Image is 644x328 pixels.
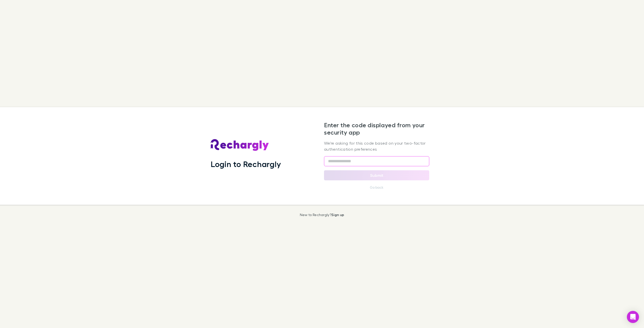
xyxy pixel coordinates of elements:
h2: Enter the code displayed from your security app [324,121,429,136]
p: We're asking for this code based on your two-factor authentication preferences [324,140,429,152]
img: Rechargly's Logo [211,139,269,151]
p: New to Rechargly? [300,213,344,217]
a: Sign up [331,213,344,217]
button: Submit [324,170,429,180]
h1: Login to Rechargly [211,159,281,169]
button: Go back [367,184,386,190]
div: Open Intercom Messenger [627,311,639,323]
